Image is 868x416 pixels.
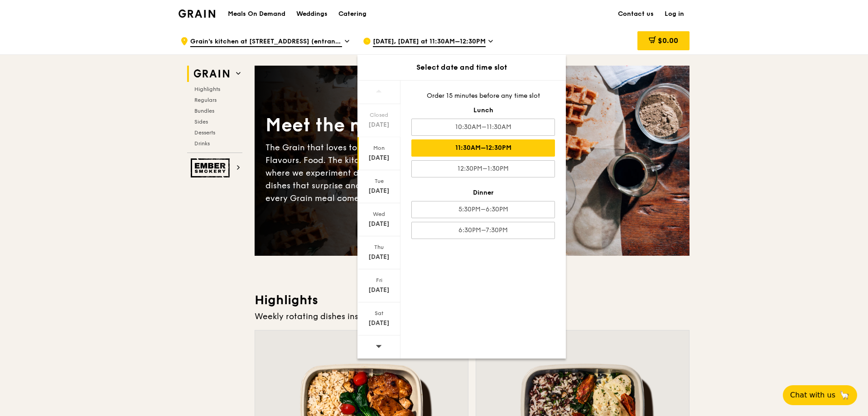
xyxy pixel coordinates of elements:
div: Lunch [411,106,555,115]
div: Sat [359,310,399,317]
div: [DATE] [359,220,399,229]
span: Drinks [194,140,210,147]
div: [DATE] [359,253,399,262]
span: Chat with us [790,390,835,401]
div: Meet the new Grain [265,113,472,138]
span: Bundles [194,108,214,114]
span: Desserts [194,129,215,136]
span: Sides [194,119,208,125]
span: 🦙 [839,390,850,401]
a: Contact us [612,0,659,28]
span: Grain's kitchen at [STREET_ADDRESS] (entrance along [PERSON_NAME][GEOGRAPHIC_DATA]) [190,37,342,47]
div: Weddings [296,0,328,28]
h3: Highlights [255,292,690,308]
a: Weddings [291,0,333,28]
div: [DATE] [359,319,399,328]
a: Log in [659,0,690,28]
div: 6:30PM–7:30PM [411,222,555,239]
h1: Meals On Demand [228,10,285,19]
div: Wed [359,210,399,218]
div: Thu [359,244,399,251]
span: Regulars [194,97,217,103]
div: Fri [359,277,399,284]
div: 11:30AM–12:30PM [411,139,555,157]
div: Order 15 minutes before any time slot [411,91,555,100]
div: 10:30AM–11:30AM [411,119,555,136]
a: Catering [333,0,372,28]
div: Closed [359,111,399,119]
div: Dinner [411,188,555,197]
div: The Grain that loves to play. With ingredients. Flavours. Food. The kitchen is our happy place, w... [265,141,472,205]
div: [DATE] [359,153,399,163]
span: [DATE], [DATE] at 11:30AM–12:30PM [373,37,486,47]
div: [DATE] [359,186,399,196]
div: 12:30PM–1:30PM [411,160,555,177]
img: Grain [178,10,215,18]
div: Select date and time slot [357,62,566,73]
button: Chat with us🦙 [783,385,857,405]
div: Mon [359,144,399,152]
span: Highlights [194,86,220,92]
div: [DATE] [359,120,399,129]
img: Ember Smokery web logo [191,158,232,177]
div: Tue [359,177,399,185]
div: Weekly rotating dishes inspired by flavours from around the world. [255,310,690,323]
div: 5:30PM–6:30PM [411,201,555,218]
span: $0.00 [658,36,678,45]
img: Grain web logo [191,66,232,82]
div: Catering [338,0,366,28]
div: [DATE] [359,286,399,295]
